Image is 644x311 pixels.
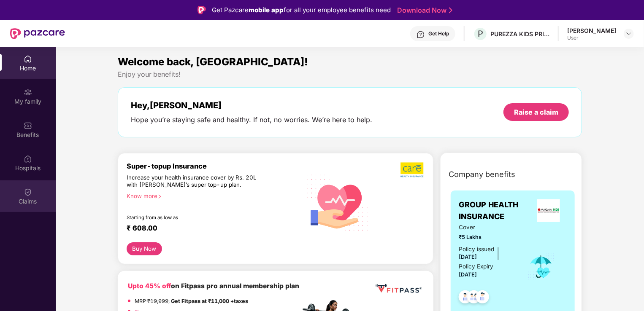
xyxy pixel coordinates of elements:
span: Welcome back, [GEOGRAPHIC_DATA]! [118,56,308,68]
img: fppp.png [374,281,423,296]
span: Company benefits [449,169,516,180]
img: Stroke [449,6,452,15]
div: ₹ 608.00 [127,224,292,234]
img: New Pazcare Logo [10,28,65,39]
span: right [157,194,162,199]
div: [PERSON_NAME] [567,27,616,35]
div: Policy Expiry [459,262,494,271]
span: Cover [459,223,516,232]
div: Increase your health insurance cover by Rs. 20L with [PERSON_NAME]’s super top-up plan. [127,174,264,189]
img: icon [528,253,555,281]
div: Hope you’re staying safe and healthy. If not, no worries. We’re here to help. [131,115,372,124]
div: Get Pazcare for all your employee benefits need [212,5,391,15]
div: User [567,35,616,41]
div: Hey, [PERSON_NAME] [131,100,372,110]
img: Logo [198,6,206,14]
img: svg+xml;base64,PHN2ZyB4bWxucz0iaHR0cDovL3d3dy53My5vcmcvMjAwMC9zdmciIHdpZHRoPSI0OC45MTUiIGhlaWdodD... [464,288,484,308]
b: Upto 45% off [128,282,171,290]
img: svg+xml;base64,PHN2ZyB3aWR0aD0iMjAiIGhlaWdodD0iMjAiIHZpZXdCb3g9IjAgMCAyMCAyMCIgZmlsbD0ibm9uZSIgeG... [24,88,32,97]
img: svg+xml;base64,PHN2ZyBpZD0iRHJvcGRvd24tMzJ4MzIiIHhtbG5zPSJodHRwOi8vd3d3LnczLm9yZy8yMDAwL3N2ZyIgd2... [625,30,632,37]
img: svg+xml;base64,PHN2ZyBpZD0iSGVscC0zMngzMiIgeG1sbnM9Imh0dHA6Ly93d3cudzMub3JnLzIwMDAvc3ZnIiB3aWR0aD... [417,30,425,39]
span: P [478,29,483,39]
strong: Get Fitpass at ₹11,000 +taxes [171,298,248,304]
img: svg+xml;base64,PHN2ZyBpZD0iSG9zcGl0YWxzIiB4bWxucz0iaHR0cDovL3d3dy53My5vcmcvMjAwMC9zdmciIHdpZHRoPS... [24,155,32,163]
div: Policy issued [459,245,495,254]
span: [DATE] [459,254,477,260]
a: Download Now [397,6,450,15]
span: GROUP HEALTH INSURANCE [459,199,531,223]
del: MRP ₹19,999, [135,298,170,304]
span: [DATE] [459,271,477,278]
img: b5dec4f62d2307b9de63beb79f102df3.png [400,162,425,178]
div: Raise a claim [514,107,558,117]
span: ₹5 Lakhs [459,233,516,241]
img: svg+xml;base64,PHN2ZyB4bWxucz0iaHR0cDovL3d3dy53My5vcmcvMjAwMC9zdmciIHdpZHRoPSI0OC45NDMiIGhlaWdodD... [472,288,493,308]
div: PUREZZA KIDS PRIVATE LIMITED [490,30,549,38]
div: Starting from as low as [127,214,265,220]
div: Enjoy your benefits! [118,70,582,79]
img: svg+xml;base64,PHN2ZyBpZD0iQmVuZWZpdHMiIHhtbG5zPSJodHRwOi8vd3d3LnczLm9yZy8yMDAwL3N2ZyIgd2lkdGg9Ij... [24,121,32,130]
div: Super-topup Insurance [127,162,300,170]
div: Know more [127,193,295,198]
img: svg+xml;base64,PHN2ZyB4bWxucz0iaHR0cDovL3d3dy53My5vcmcvMjAwMC9zdmciIHdpZHRoPSI0OC45NDMiIGhlaWdodD... [455,288,476,308]
b: on Fitpass pro annual membership plan [128,282,299,290]
button: Buy Now [127,242,162,255]
img: svg+xml;base64,PHN2ZyB4bWxucz0iaHR0cDovL3d3dy53My5vcmcvMjAwMC9zdmciIHhtbG5zOnhsaW5rPSJodHRwOi8vd3... [300,164,375,240]
div: Get Help [428,30,449,37]
img: svg+xml;base64,PHN2ZyBpZD0iSG9tZSIgeG1sbnM9Imh0dHA6Ly93d3cudzMub3JnLzIwMDAvc3ZnIiB3aWR0aD0iMjAiIG... [24,55,32,63]
img: insurerLogo [537,199,560,222]
img: svg+xml;base64,PHN2ZyBpZD0iQ2xhaW0iIHhtbG5zPSJodHRwOi8vd3d3LnczLm9yZy8yMDAwL3N2ZyIgd2lkdGg9IjIwIi... [24,188,32,196]
strong: mobile app [249,6,284,14]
